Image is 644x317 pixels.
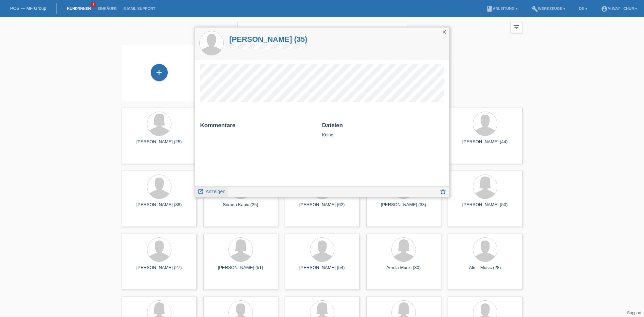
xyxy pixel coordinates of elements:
[229,35,308,44] a: [PERSON_NAME] (35)
[198,188,204,195] i: launch
[94,6,120,11] a: Einkäufe
[453,139,517,150] div: [PERSON_NAME] (44)
[198,187,226,195] a: launch Anzeigen
[209,202,273,213] div: Sumea Kapic (25)
[127,202,191,213] div: [PERSON_NAME] (38)
[322,122,444,137] div: Keine
[10,6,46,11] a: POS — MF Group
[439,188,447,197] a: star_border
[91,2,96,7] span: 1
[127,265,191,276] div: [PERSON_NAME] (27)
[513,23,520,31] i: filter_list
[486,5,493,12] i: book
[442,29,447,35] i: close
[601,5,608,12] i: account_circle
[290,202,354,213] div: [PERSON_NAME] (62)
[200,122,317,132] h2: Kommentare
[290,265,354,276] div: [PERSON_NAME] (54)
[322,122,444,132] h2: Dateien
[206,189,225,194] span: Anzeigen
[528,6,569,11] a: buildWerkzeuge ▾
[209,265,273,276] div: [PERSON_NAME] (51)
[63,6,94,11] a: Kund*innen
[597,6,641,11] a: account_circlem-way - Chur ▾
[575,6,590,11] a: DE ▾
[453,202,517,213] div: [PERSON_NAME] (50)
[372,202,436,213] div: [PERSON_NAME] (33)
[127,139,191,150] div: [PERSON_NAME] (25)
[439,188,447,195] i: star_border
[120,6,159,11] a: E-Mail Support
[483,6,521,11] a: bookAnleitung ▾
[531,5,538,12] i: build
[453,265,517,276] div: Almir Music (28)
[372,265,436,276] div: Amela Music (30)
[151,67,167,78] div: Kund*in hinzufügen
[237,22,407,38] input: Suche...
[627,311,641,315] a: Support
